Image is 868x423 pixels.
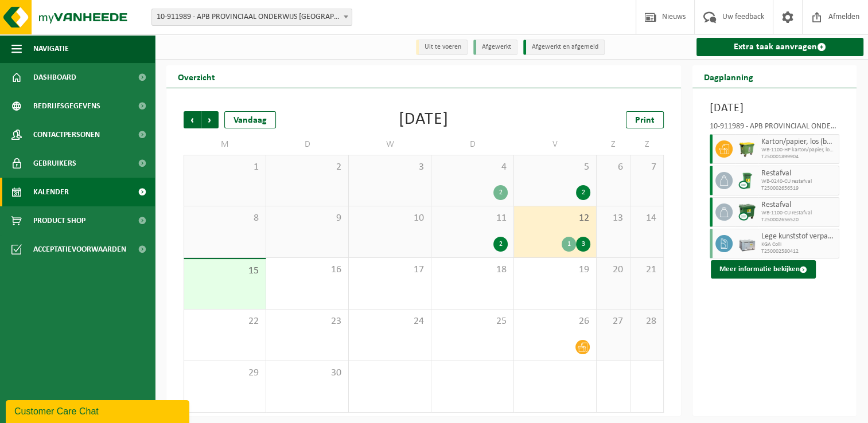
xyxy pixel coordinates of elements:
span: WB-0240-CU restafval [761,178,836,185]
span: Bedrijfsgegevens [33,92,100,120]
div: 1 [562,237,576,252]
span: 30 [272,367,342,379]
span: 4 [437,161,508,174]
span: T250002656520 [761,217,836,224]
span: 3 [355,161,425,174]
span: 27 [602,315,624,328]
div: 2 [493,185,508,200]
div: 2 [493,237,508,252]
span: WB-1100-HP karton/papier, los (bedrijven) [761,147,836,154]
span: Navigatie [33,34,69,63]
span: Print [635,116,655,125]
span: 10-911989 - APB PROVINCIAAL ONDERWIJS ANTWERPEN PROVINCIAAL INSTITUUT VOOR TECHNISCH ONDERWI - ST... [152,9,352,25]
span: 5 [520,161,590,174]
span: 19 [520,264,590,276]
h2: Overzicht [166,65,227,88]
span: 26 [520,315,590,328]
li: Uit te voeren [416,40,468,55]
span: 16 [272,264,342,276]
td: D [431,134,514,155]
span: 2 [272,161,342,174]
span: 20 [602,264,624,276]
span: 17 [355,264,425,276]
span: 13 [602,212,624,225]
span: KGA Colli [761,241,836,248]
span: 18 [437,264,508,276]
div: Vandaag [224,111,276,128]
img: WB-1100-HPE-GN-50 [738,140,756,158]
span: Contactpersonen [33,120,100,149]
span: Restafval [761,201,836,210]
span: 10 [355,212,425,225]
a: Print [626,111,664,128]
a: Extra taak aanvragen [696,38,863,56]
span: 12 [520,212,590,225]
span: 9 [272,212,342,225]
img: WB-1100-CU [738,203,756,221]
span: 29 [190,367,260,379]
span: 11 [437,212,508,225]
span: Karton/papier, los (bedrijven) [761,138,836,147]
td: V [514,134,597,155]
h3: [DATE] [710,100,839,117]
button: Meer informatie bekijken [711,260,816,279]
td: M [184,134,266,155]
span: Restafval [761,169,836,178]
span: 8 [190,212,260,225]
div: [DATE] [399,111,449,128]
span: 14 [636,212,658,225]
span: 28 [636,315,658,328]
td: W [349,134,431,155]
td: Z [630,134,664,155]
span: Kalender [33,178,69,206]
span: 10-911989 - APB PROVINCIAAL ONDERWIJS ANTWERPEN PROVINCIAAL INSTITUUT VOOR TECHNISCH ONDERWI - ST... [151,9,352,26]
span: Vorige [184,111,201,128]
span: Lege kunststof verpakkingen van gevaarlijke stoffen [761,232,836,241]
iframe: chat widget [6,398,192,423]
span: Product Shop [33,206,85,235]
div: 3 [576,237,590,252]
span: 7 [636,161,658,174]
span: 21 [636,264,658,276]
span: Acceptatievoorwaarden [33,235,126,264]
span: T250002656519 [761,185,836,192]
span: Gebruikers [33,149,76,178]
span: 6 [602,161,624,174]
span: 15 [190,265,260,277]
span: 1 [190,161,260,174]
h2: Dagplanning [692,65,765,88]
span: 25 [437,315,508,328]
div: 2 [576,185,590,200]
span: 24 [355,315,425,328]
span: T250001899904 [761,154,836,160]
span: 22 [190,315,260,328]
div: 10-911989 - APB PROVINCIAAL ONDERWIJS [GEOGRAPHIC_DATA] PROVINCIAAL INSTITUUT VOOR TECHNISCH ONDE... [710,123,839,134]
td: D [266,134,349,155]
li: Afgewerkt en afgemeld [523,40,605,55]
span: 23 [272,315,342,328]
img: PB-LB-0680-HPE-GY-11 [738,235,756,252]
span: Dashboard [33,63,76,92]
td: Z [597,134,630,155]
span: WB-1100-CU restafval [761,210,836,217]
img: WB-0240-CU [738,172,756,189]
li: Afgewerkt [473,40,517,55]
span: Volgende [201,111,219,128]
span: T250002580412 [761,248,836,255]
